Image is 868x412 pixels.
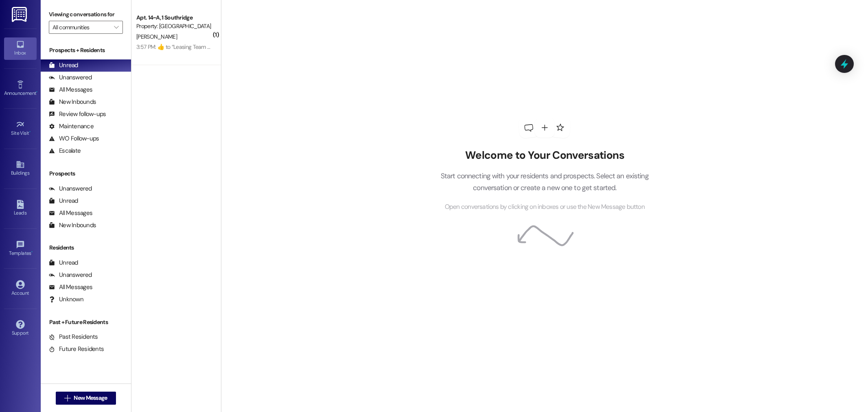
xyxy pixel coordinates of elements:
[4,318,37,340] a: Support
[4,37,37,59] a: Inbox
[49,259,78,267] div: Unread
[29,129,31,135] span: •
[114,24,118,31] i: 
[41,243,131,252] div: Residents
[136,22,212,31] div: Property: [GEOGRAPHIC_DATA]
[49,61,78,70] div: Unread
[49,8,123,21] label: Viewing conversations for
[49,110,106,118] div: Review follow-ups
[49,345,104,353] div: Future Residents
[4,238,37,260] a: Templates •
[428,170,661,193] p: Start connecting with your residents and prospects. Select an existing conversation or create a n...
[56,392,116,405] button: New Message
[49,271,92,279] div: Unanswered
[4,197,37,219] a: Leads
[12,7,28,22] img: ResiDesk Logo
[41,169,131,178] div: Prospects
[445,202,645,212] span: Open conversations by clicking on inboxes or use the New Message button
[4,118,37,140] a: Site Visit •
[74,394,107,402] span: New Message
[49,221,96,230] div: New Inbounds
[4,278,37,300] a: Account
[36,89,37,95] span: •
[136,13,212,22] div: Apt. 14~A, 1 Southridge
[41,46,131,55] div: Prospects + Residents
[49,98,96,106] div: New Inbounds
[136,33,177,40] span: [PERSON_NAME]
[49,85,92,94] div: All Messages
[49,73,92,82] div: Unanswered
[52,21,110,34] input: All communities
[49,134,99,143] div: WO Follow-ups
[4,158,37,180] a: Buildings
[136,43,656,50] div: 3:57 PM: ​👍​ to “ Leasing Team ([GEOGRAPHIC_DATA]): Of course! Also we got something in the mail ...
[31,249,33,255] span: •
[49,209,92,217] div: All Messages
[49,295,83,304] div: Unknown
[49,184,92,193] div: Unanswered
[49,122,94,131] div: Maintenance
[49,147,81,155] div: Escalate
[49,197,78,205] div: Unread
[49,283,92,291] div: All Messages
[41,318,131,327] div: Past + Future Residents
[49,333,98,341] div: Past Residents
[428,149,661,162] h2: Welcome to Your Conversations
[64,395,70,401] i: 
